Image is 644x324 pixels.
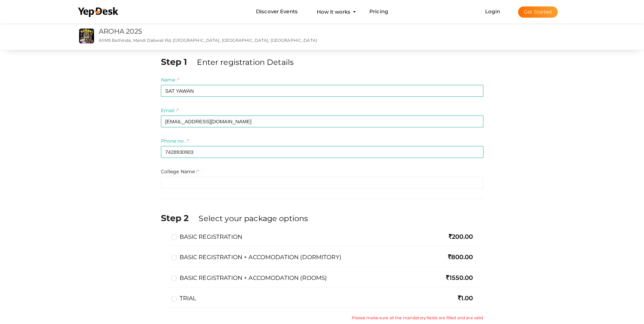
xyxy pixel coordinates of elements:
[518,6,558,18] button: Get Started
[161,107,179,114] label: Email :
[171,274,327,282] label: BASIC REGISTRATION + ACCOMODATION (ROOMS)
[161,138,189,144] label: Phone no. :
[79,29,94,43] img: 893HGIN4_small.jpeg
[197,57,294,68] label: Enter registration Details
[352,315,483,321] small: Please make sure all the mandatory fields are filled and are valid
[446,274,473,282] span: 1550.00
[161,76,180,83] label: Name :
[161,146,483,158] input: Enter registrant phone no here.
[449,233,473,240] span: 200.00
[161,85,483,97] input: Enter registrant name here.
[161,168,199,175] label: College Name :
[171,233,243,241] label: BASIC REGISTRATION
[161,212,198,224] label: Step 2
[458,294,473,302] span: 1.00
[315,5,352,18] button: How it works
[485,8,500,15] a: Login
[369,5,388,18] a: Pricing
[448,253,473,261] span: 800.00
[171,253,342,261] label: BASIC REGISTRATION + ACCOMODATION (DORMITORY)
[161,115,483,127] input: Enter registrant email here.
[99,37,421,43] p: AIIMS Bathinda, Mandi Dabwali Rd, [GEOGRAPHIC_DATA], [GEOGRAPHIC_DATA], [GEOGRAPHIC_DATA]
[99,27,142,35] a: AROHA 2025
[161,56,196,68] label: Step 1
[256,5,298,18] a: Discover Events
[199,213,308,224] label: Select your package options
[171,294,197,302] label: TRIAL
